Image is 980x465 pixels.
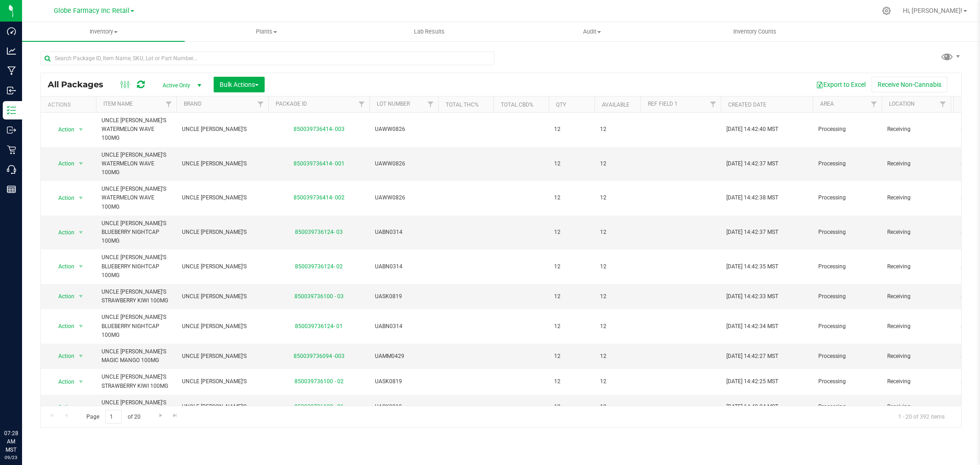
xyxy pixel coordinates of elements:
a: Filter [354,96,369,112]
a: 850039736124- 03 [295,229,343,235]
span: UNCLE [PERSON_NAME]'S WATERMELON WAVE 100MG [102,185,171,211]
a: 850039736124- 02 [295,263,343,270]
span: [DATE] 14:42:37 MST [726,228,778,237]
span: Action [50,290,75,303]
span: 12 [600,193,635,202]
span: Action [50,260,75,273]
span: [DATE] 14:42:34 MST [726,322,778,331]
span: 12 [554,377,589,386]
span: UNCLE [PERSON_NAME]'S [182,403,263,411]
a: Audit [510,22,673,41]
span: 12 [600,125,635,134]
span: UNCLE [PERSON_NAME]'S BLUEBERRY NIGHTCAP 100MG [102,219,171,246]
span: 12 [600,403,635,411]
div: Actions [48,102,92,108]
span: Globe Farmacy Inc Retail [54,7,130,15]
span: UASK0819 [375,403,433,411]
span: Receiving [887,352,945,361]
span: Processing [818,228,876,237]
span: Action [50,401,75,414]
span: 12 [600,377,635,386]
span: Receiving [887,193,945,202]
span: 12 [554,403,589,411]
span: select [75,401,87,414]
button: Export to Excel [810,77,872,92]
span: Action [50,375,75,388]
span: Audit [511,28,673,36]
a: Inventory Counts [674,22,836,41]
a: Qty [556,102,566,108]
span: [DATE] 14:42:37 MST [726,159,778,168]
a: Location [889,101,915,107]
span: Receiving [887,159,945,168]
span: UNCLE [PERSON_NAME]'S WATERMELON WAVE 100MG [102,116,171,143]
span: UNCLE [PERSON_NAME]'S STRAWBERRY KIWI 100MG [102,398,171,416]
span: Inventory Counts [721,28,789,36]
span: Processing [818,159,876,168]
inline-svg: Analytics [7,46,16,56]
inline-svg: Reports [7,185,16,194]
span: Receiving [887,322,945,331]
span: select [75,226,87,239]
span: 12 [600,228,635,237]
span: [DATE] 14:42:27 MST [726,352,778,361]
span: 1 - 20 of 392 items [891,410,952,424]
span: UNCLE [PERSON_NAME]'S [182,262,263,271]
a: 850039736094 -003 [294,353,345,359]
a: Available [602,102,629,108]
a: Go to the last page [169,410,182,422]
span: select [75,375,87,388]
span: UABN0314 [375,228,433,237]
span: UAWW0826 [375,193,433,202]
inline-svg: Outbound [7,125,16,135]
span: UNCLE [PERSON_NAME]'S [182,292,263,301]
span: Action [50,192,75,204]
span: select [75,320,87,333]
a: 850039736100 - 02 [295,378,344,385]
span: Action [50,123,75,136]
span: select [75,192,87,204]
inline-svg: Dashboard [7,27,16,36]
p: 09/23 [4,454,18,461]
button: Bulk Actions [214,77,265,92]
span: Processing [818,377,876,386]
span: [DATE] 14:42:33 MST [726,292,778,301]
span: Processing [818,193,876,202]
span: UNCLE [PERSON_NAME]'S MAGIC MANGO 100MG [102,347,171,365]
span: 12 [554,125,589,134]
a: 850039736124- 01 [295,323,343,329]
span: Processing [818,403,876,411]
span: Receiving [887,262,945,271]
a: Lab Results [348,22,510,41]
span: Receiving [887,228,945,237]
span: 12 [554,193,589,202]
p: 07:28 AM MST [4,429,18,454]
span: 12 [554,292,589,301]
span: UNCLE [PERSON_NAME]'S [182,352,263,361]
div: Manage settings [881,6,892,15]
span: UAMM0429 [375,352,433,361]
a: 850039736100 - 01 [295,403,344,410]
span: Receiving [887,292,945,301]
inline-svg: Manufacturing [7,66,16,75]
span: UNCLE [PERSON_NAME]'S STRAWBERRY KIWI 100MG [102,288,171,305]
a: Lot Number [377,101,410,107]
a: Inventory [22,22,185,41]
inline-svg: Call Center [7,165,16,174]
a: 850039736414- 003 [294,126,345,132]
a: Ref Field 1 [648,101,678,107]
span: UNCLE [PERSON_NAME]'S [182,377,263,386]
a: Filter [161,96,176,112]
span: Page of 20 [79,410,148,424]
a: 850039736414- 001 [294,160,345,167]
span: Bulk Actions [220,81,259,88]
span: [DATE] 14:42:25 MST [726,377,778,386]
a: Filter [423,96,438,112]
a: Package ID [276,101,307,107]
a: Created Date [728,102,766,108]
span: Processing [818,125,876,134]
inline-svg: Inbound [7,86,16,95]
span: UNCLE [PERSON_NAME]'S STRAWBERRY KIWI 100MG [102,373,171,390]
span: UAWW0826 [375,159,433,168]
span: 12 [554,352,589,361]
